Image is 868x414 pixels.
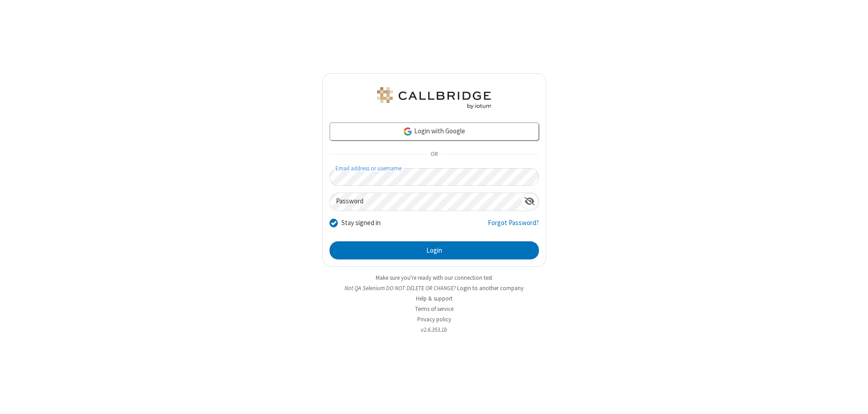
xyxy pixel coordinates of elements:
img: google-icon.png [403,127,413,136]
button: Login to another company [457,284,524,292]
input: Email address or username [330,168,539,186]
img: QA Selenium DO NOT DELETE OR CHANGE [375,87,493,109]
a: Terms of service [415,305,453,313]
input: Password [330,193,521,211]
button: Login [330,241,539,259]
a: Help & support [416,295,453,302]
label: Stay signed in [341,218,381,228]
span: OR [427,148,441,161]
a: Privacy policy [417,315,451,323]
div: Show password [521,193,538,210]
a: Make sure you're ready with our connection test [376,274,492,282]
li: v2.6.353.1b [322,325,546,334]
a: Login with Google [330,122,539,141]
a: Forgot Password? [488,218,539,235]
li: Not QA Selenium DO NOT DELETE OR CHANGE? [322,284,546,292]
